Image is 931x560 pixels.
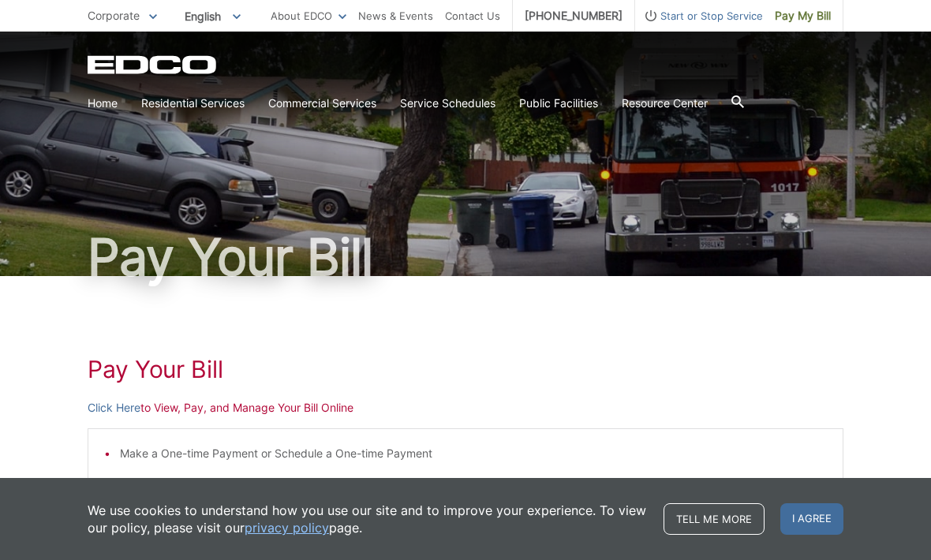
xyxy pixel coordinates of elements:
[88,399,843,416] p: to View, Pay, and Manage Your Bill Online
[88,55,219,74] a: EDCD logo. Return to the homepage.
[622,95,708,112] a: Resource Center
[664,503,765,535] a: Tell me more
[88,9,140,22] span: Corporate
[775,7,831,24] span: Pay My Bill
[519,95,598,112] a: Public Facilities
[120,445,827,462] li: Make a One-time Payment or Schedule a One-time Payment
[173,3,252,29] span: English
[268,95,376,112] a: Commercial Services
[88,232,843,282] h1: Pay Your Bill
[271,7,346,24] a: About EDCO
[88,95,118,112] a: Home
[400,95,495,112] a: Service Schedules
[88,502,648,536] p: We use cookies to understand how you use our site and to improve your experience. To view our pol...
[141,95,245,112] a: Residential Services
[358,7,433,24] a: News & Events
[120,474,827,491] li: Set-up Auto-pay
[445,7,500,24] a: Contact Us
[780,503,843,535] span: I agree
[245,519,329,536] a: privacy policy
[88,399,140,416] a: Click Here
[88,355,843,383] h1: Pay Your Bill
